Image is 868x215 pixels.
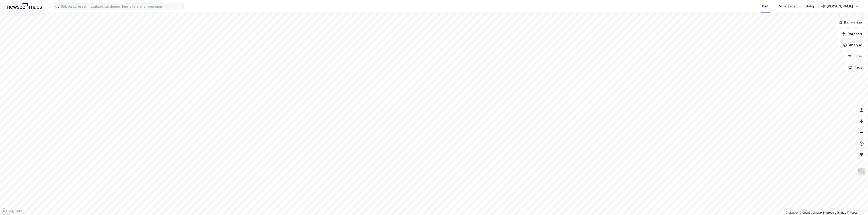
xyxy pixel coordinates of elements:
[806,3,814,9] div: Bolig
[779,3,796,9] div: Mine Tags
[59,3,183,10] input: Søk på adresse, matrikkel, gårdeiere, leietakere eller personer
[827,3,853,9] div: [PERSON_NAME]
[762,3,768,9] div: Kart
[7,3,42,10] img: logo.a4113a55bc3d86da70a041830d287a7e.svg
[845,193,868,215] iframe: Chat Widget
